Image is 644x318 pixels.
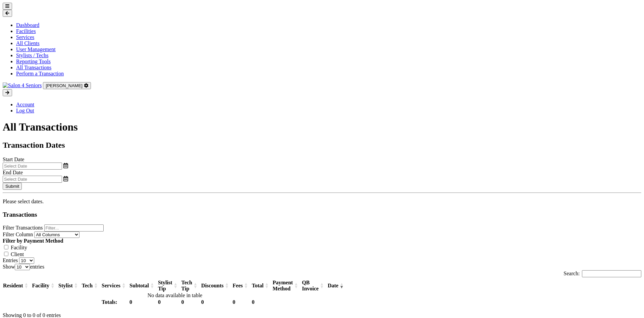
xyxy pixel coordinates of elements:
[3,183,22,190] button: Submit
[44,224,104,232] input: Filter...
[181,279,201,292] th: Tech Tip: activate to sort column ascending
[158,299,181,306] th: 0
[102,299,117,305] strong: Totals:
[16,71,64,76] a: Perform a Transaction
[158,279,181,292] th: Stylist Tip: activate to sort column ascending
[16,34,34,40] a: Services
[16,102,34,107] a: Account
[43,82,91,89] button: [PERSON_NAME]
[3,232,33,237] label: Filter Column
[272,279,302,292] th: Payment Method: activate to sort column ascending
[3,121,641,133] h1: All Transactions
[63,176,68,182] a: toggle
[582,270,641,277] input: Search:
[82,279,101,292] th: Tech: activate to sort column ascending
[3,279,32,292] th: Resident: activate to sort column ascending
[3,292,347,299] td: No data available in table
[252,279,272,292] th: Total: activate to sort column ascending
[3,176,62,183] input: Select Date
[16,52,48,58] a: Stylists / Techs
[63,163,68,169] a: toggle
[16,65,51,70] a: All Transactions
[16,59,51,64] a: Reporting Tools
[232,299,252,306] th: 0
[16,108,34,113] a: Log Out
[252,299,272,306] th: 0
[58,279,82,292] th: Stylist: activate to sort column ascending
[327,279,347,292] th: Date: activate to sort column ascending
[16,28,36,34] a: Facilities
[232,279,252,292] th: Fees: activate to sort column ascending
[16,46,56,52] a: User Management
[3,82,42,89] img: Salon 4 Seniors
[3,211,641,218] h3: Transactions
[15,264,30,270] select: Showentries
[129,299,158,306] th: 0
[3,141,641,150] h2: Transaction Dates
[302,279,327,292] th: QB Invoice: activate to sort column ascending
[3,199,641,205] p: Please select dates.
[32,279,58,292] th: Facility: activate to sort column ascending
[3,156,24,162] label: Start Date
[3,257,18,263] label: Entries
[101,279,129,292] th: Services: activate to sort column ascending
[16,22,39,28] a: Dashboard
[3,163,62,170] input: Select Date
[201,299,232,306] th: 0
[201,279,232,292] th: Discounts: activate to sort column ascending
[16,40,40,46] a: All Clients
[11,251,24,257] label: Client
[3,225,43,231] label: Filter Transactions
[11,245,27,250] label: Facility
[3,264,44,270] label: Show entries
[3,170,23,175] label: End Date
[46,83,83,88] span: [PERSON_NAME]
[181,299,201,306] th: 0
[129,279,158,292] th: Subtotal: activate to sort column ascending
[563,271,641,276] label: Search:
[3,238,63,244] strong: Filter by Payment Method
